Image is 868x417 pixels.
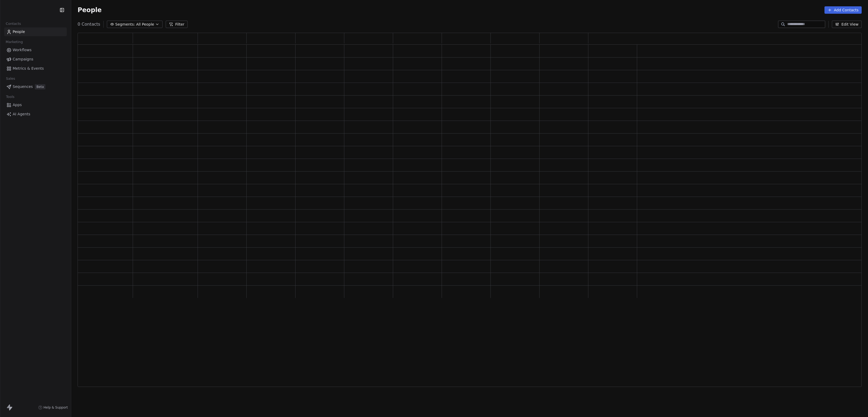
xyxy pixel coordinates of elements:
button: Add Contacts [824,6,862,14]
a: SequencesBeta [4,82,67,91]
span: Tools [4,93,17,101]
span: Workflows [13,47,32,53]
span: Help & Support [44,405,68,410]
span: People [13,29,25,35]
span: Beta [35,84,45,89]
span: All People [136,22,154,27]
span: Metrics & Events [13,66,44,71]
a: AI Agents [4,110,67,119]
span: Sales [4,75,17,83]
span: Apps [13,102,22,108]
span: Campaigns [13,56,33,62]
a: Workflows [4,46,67,54]
span: People [78,6,102,14]
button: Filter [166,21,188,28]
a: Metrics & Events [4,64,67,73]
span: Marketing [3,38,25,46]
a: Apps [4,101,67,109]
span: Sequences [13,84,33,89]
span: Contacts [3,20,23,28]
span: Segments: [115,22,135,27]
a: Campaigns [4,55,67,64]
span: AI Agents [13,111,30,117]
div: grid [78,45,862,387]
a: Help & Support [38,405,68,410]
span: 0 Contacts [78,21,100,27]
button: Edit View [832,21,862,28]
a: People [4,27,67,36]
